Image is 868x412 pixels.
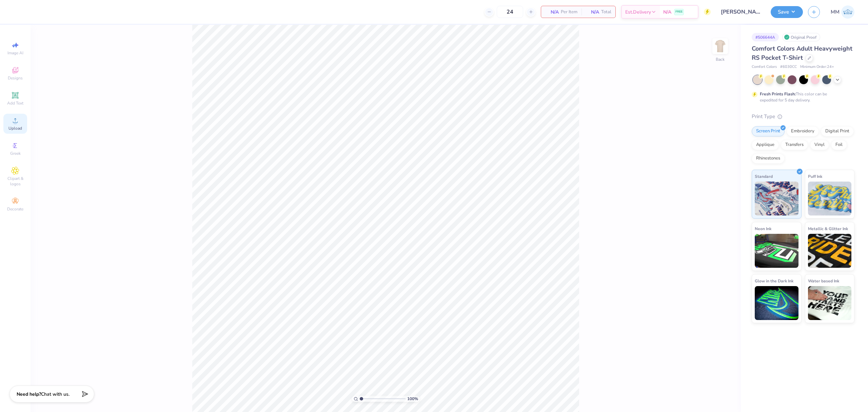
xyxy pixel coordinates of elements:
[808,277,839,284] span: Water based Ink
[831,8,840,16] span: MM
[808,286,852,320] img: Water based Ink
[821,126,854,136] div: Digital Print
[787,126,819,136] div: Embroidery
[716,56,725,62] div: Back
[800,64,834,70] span: Minimum Order: 24 +
[760,91,843,103] div: This color can be expedited for 5 day delivery.
[586,8,599,16] span: N/A
[755,234,798,268] img: Neon Ink
[601,8,611,16] span: Total
[771,6,803,18] button: Save
[716,5,766,19] input: Untitled Design
[755,182,798,216] img: Standard
[831,140,847,150] div: Foil
[7,100,23,106] span: Add Text
[755,286,798,320] img: Glow in the Dark Ink
[780,64,797,70] span: # 6030CC
[713,39,727,53] img: Back
[663,8,671,16] span: N/A
[808,234,852,268] img: Metallic & Glitter Ink
[497,6,523,18] input: – –
[781,140,808,150] div: Transfers
[3,176,27,187] span: Clipart & logos
[752,126,785,136] div: Screen Print
[755,277,793,284] span: Glow in the Dark Ink
[755,225,771,232] span: Neon Ink
[808,182,852,216] img: Puff Ink
[810,140,829,150] div: Vinyl
[7,206,23,212] span: Decorate
[10,151,21,156] span: Greek
[752,64,777,70] span: Comfort Colors
[760,91,796,97] strong: Fresh Prints Flash:
[407,396,418,402] span: 100 %
[752,33,779,41] div: # 506644A
[782,33,820,41] div: Original Proof
[625,8,651,16] span: Est. Delivery
[808,173,822,180] span: Puff Ink
[841,5,854,19] img: Mariah Myssa Salurio
[752,153,785,164] div: Rhinestones
[561,8,577,16] span: Per Item
[675,10,683,14] span: FREE
[808,225,848,232] span: Metallic & Glitter Ink
[752,44,852,62] span: Comfort Colors Adult Heavyweight RS Pocket T-Shirt
[752,113,854,120] div: Print Type
[8,75,23,81] span: Designs
[755,173,773,180] span: Standard
[41,391,70,397] span: Chat with us.
[545,8,559,16] span: N/A
[831,5,854,19] a: MM
[17,391,41,397] strong: Need help?
[7,50,23,56] span: Image AI
[752,140,779,150] div: Applique
[8,126,22,131] span: Upload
